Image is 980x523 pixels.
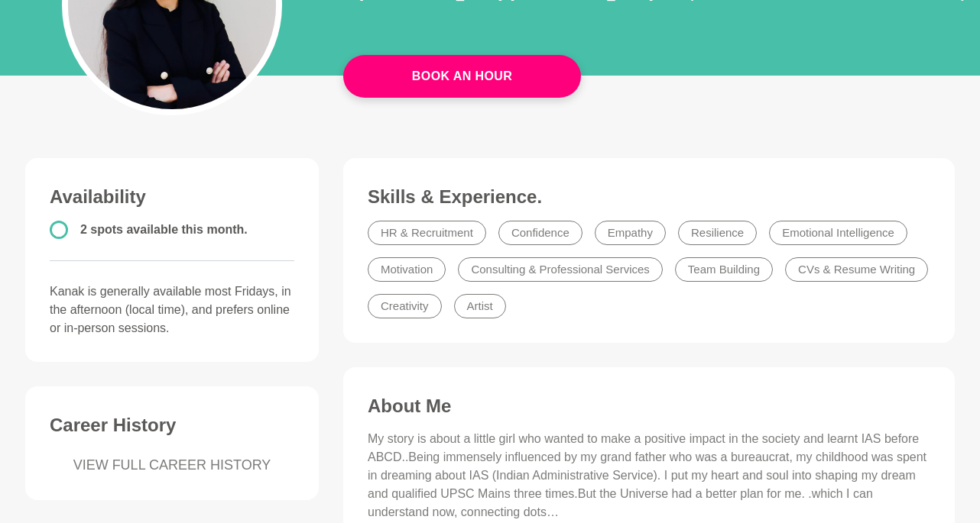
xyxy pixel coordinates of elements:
a: Book An Hour [343,55,581,98]
h3: Availability [50,186,294,208]
span: 2 spots available this month. [80,223,248,236]
h3: Career History [50,414,294,437]
h3: About Me [368,395,930,418]
a: VIEW FULL CAREER HISTORY [50,455,294,476]
h3: Skills & Experience. [368,186,930,208]
p: My story is about a little girl who wanted to make a positive impact in the society and learnt IA... [368,430,930,521]
p: Kanak is generally available most Fridays, in the afternoon (local time), and prefers online or i... [50,282,294,337]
